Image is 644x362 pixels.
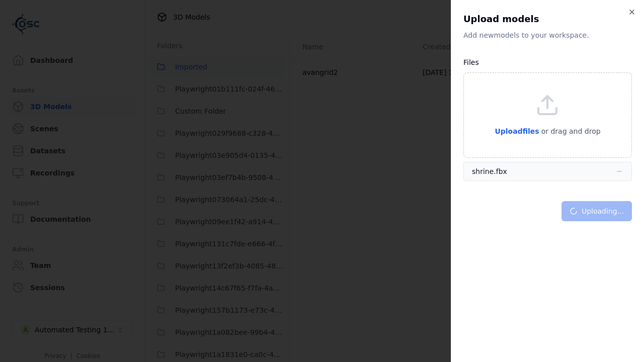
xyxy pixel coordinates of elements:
div: shrine.fbx [472,166,507,176]
label: Files [463,58,479,66]
p: Add new model s to your workspace. [463,30,632,40]
h2: Upload models [463,12,632,26]
span: Upload files [495,127,539,135]
p: or drag and drop [539,125,601,137]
